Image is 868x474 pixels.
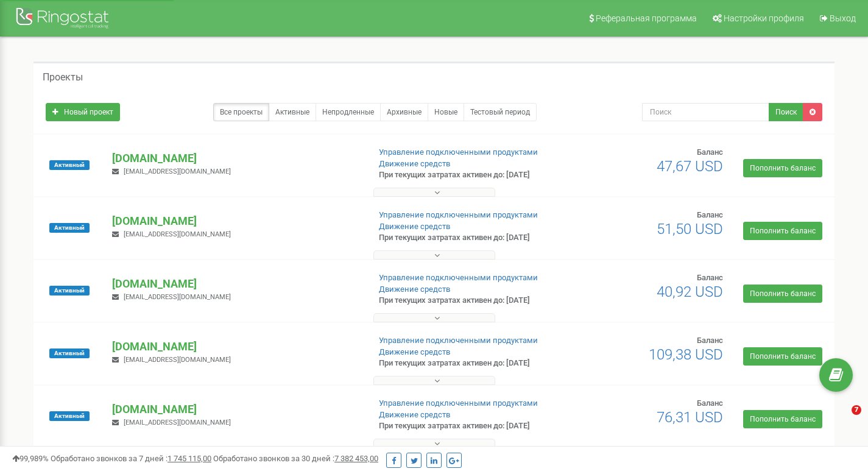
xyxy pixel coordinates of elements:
span: Баланс [697,210,723,219]
a: Пополнить баланс [743,222,822,240]
a: Пополнить баланс [743,410,822,428]
span: Обработано звонков за 7 дней : [51,454,211,463]
span: [EMAIL_ADDRESS][DOMAIN_NAME] [124,356,231,364]
span: [EMAIL_ADDRESS][DOMAIN_NAME] [124,168,231,175]
h5: Проекты [43,72,83,83]
a: Управление подключенными продуктами [379,336,538,345]
a: Новые [428,103,464,121]
iframe: Intercom live chat [827,405,856,434]
a: Управление подключенными продуктами [379,147,538,157]
span: Активный [49,348,90,358]
input: Поиск [642,103,769,121]
a: Управление подключенными продуктами [379,398,538,408]
a: Управление подключенными продуктами [379,210,538,219]
span: Баланс [697,273,723,282]
p: [DOMAIN_NAME] [112,150,359,166]
p: [DOMAIN_NAME] [112,213,359,229]
p: При текущих затратах активен до: [DATE] [379,420,559,432]
p: При текущих затратах активен до: [DATE] [379,358,559,369]
span: Активный [49,223,90,233]
span: Активный [49,411,90,421]
a: Пополнить баланс [743,347,822,366]
a: Все проекты [213,103,269,121]
span: Баланс [697,147,723,157]
a: Движение средств [379,410,450,419]
span: Выход [830,13,856,23]
span: 99,989% [12,454,49,463]
a: Непродленные [316,103,381,121]
span: 47,67 USD [657,158,723,175]
p: При текущих затратах активен до: [DATE] [379,169,559,181]
u: 7 382 453,00 [334,454,378,463]
a: Новый проект [46,103,120,121]
span: 40,92 USD [657,283,723,300]
p: [DOMAIN_NAME] [112,276,359,292]
p: [DOMAIN_NAME] [112,339,359,355]
span: Обработано звонков за 30 дней : [213,454,378,463]
span: 7 [852,405,861,415]
span: Настройки профиля [724,13,804,23]
u: 1 745 115,00 [168,454,211,463]
button: Поиск [769,103,803,121]
p: При текущих затратах активен до: [DATE] [379,295,559,306]
span: [EMAIL_ADDRESS][DOMAIN_NAME] [124,419,231,426]
p: При текущих затратах активен до: [DATE] [379,232,559,244]
span: [EMAIL_ADDRESS][DOMAIN_NAME] [124,293,231,301]
span: Баланс [697,336,723,345]
span: 51,50 USD [657,221,723,238]
a: Тестовый период [464,103,537,121]
span: 76,31 USD [657,409,723,426]
span: 109,38 USD [649,346,723,363]
span: Реферальная программа [596,13,697,23]
a: Архивные [380,103,428,121]
span: [EMAIL_ADDRESS][DOMAIN_NAME] [124,230,231,238]
a: Пополнить баланс [743,285,822,303]
span: Активный [49,160,90,170]
span: Баланс [697,398,723,408]
a: Движение средств [379,347,450,356]
a: Движение средств [379,159,450,168]
a: Движение средств [379,285,450,294]
a: Движение средств [379,222,450,231]
a: Активные [269,103,316,121]
span: Активный [49,286,90,295]
a: Управление подключенными продуктами [379,273,538,282]
p: [DOMAIN_NAME] [112,401,359,417]
a: Пополнить баланс [743,159,822,177]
